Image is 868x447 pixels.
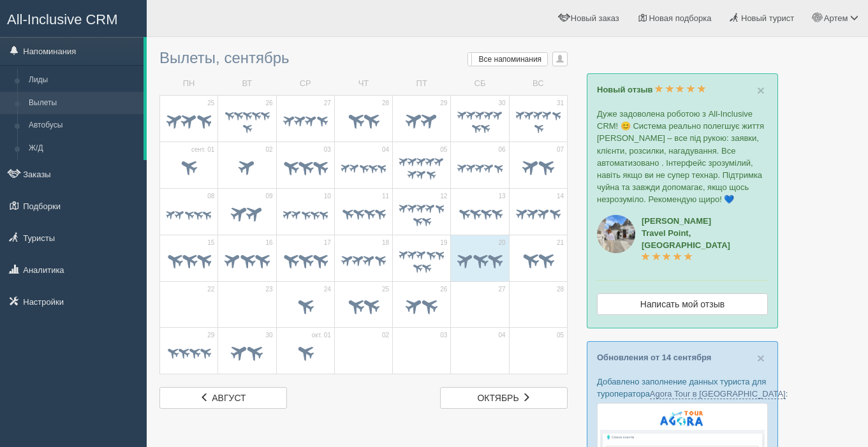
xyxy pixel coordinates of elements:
span: 10 [324,192,331,201]
span: 12 [440,192,447,201]
a: [PERSON_NAME]Travel Point, [GEOGRAPHIC_DATA] [642,216,730,262]
span: 13 [499,192,506,201]
span: Новый турист [741,13,794,23]
span: 24 [324,285,331,294]
span: × [757,83,765,98]
a: Лиды [23,69,143,92]
a: Автобусы [23,114,143,137]
span: 02 [265,145,272,154]
span: 28 [557,285,564,294]
span: 25 [207,99,214,108]
span: 17 [324,238,331,247]
a: Ж/Д [23,137,143,160]
td: ПН [160,73,218,95]
button: Close [757,351,765,365]
span: 18 [382,238,389,247]
a: Написать мой отзыв [597,293,768,315]
span: 14 [557,192,564,201]
td: ВС [509,73,567,95]
span: 29 [440,99,447,108]
span: 15 [207,238,214,247]
span: 02 [382,331,389,340]
td: ПТ [393,73,451,95]
span: 06 [499,145,506,154]
span: 30 [265,331,272,340]
span: Новая подборка [649,13,711,23]
span: 27 [499,285,506,294]
a: октябрь [440,387,568,409]
td: СБ [451,73,509,95]
td: ЧТ [334,73,392,95]
p: Дуже задоволена роботою з All-Inclusive CRM! 😊 Система реально полегшує життя [PERSON_NAME] – все... [597,108,768,205]
span: 05 [440,145,447,154]
span: 20 [499,238,506,247]
span: All-Inclusive CRM [7,11,118,27]
span: 26 [440,285,447,294]
span: 03 [440,331,447,340]
a: август [159,387,287,409]
td: ВТ [218,73,276,95]
span: Новый заказ [571,13,619,23]
span: Артем [824,13,848,23]
span: 25 [382,285,389,294]
span: 26 [265,99,272,108]
span: 19 [440,238,447,247]
span: Все напоминания [479,55,542,64]
span: окт. 01 [312,331,331,340]
span: 31 [557,99,564,108]
td: СР [276,73,334,95]
span: 16 [265,238,272,247]
span: 08 [207,192,214,201]
span: август [212,393,246,403]
span: 30 [499,99,506,108]
span: октябрь [477,393,519,403]
span: сент. 01 [191,145,214,154]
span: 05 [557,331,564,340]
a: Agora Tour в [GEOGRAPHIC_DATA] [650,389,786,399]
a: Новый отзыв [597,85,706,94]
span: 22 [207,285,214,294]
span: 23 [265,285,272,294]
h3: Вылеты, сентябрь [159,50,568,66]
span: × [757,351,765,365]
span: 11 [382,192,389,201]
span: 03 [324,145,331,154]
p: Добавлено заполнение данных туриста для туроператора : [597,376,768,400]
span: 21 [557,238,564,247]
span: 28 [382,99,389,108]
a: All-Inclusive CRM [1,1,146,36]
span: 29 [207,331,214,340]
span: 27 [324,99,331,108]
a: Обновления от 14 сентября [597,353,711,362]
span: 04 [499,331,506,340]
span: 09 [265,192,272,201]
span: 07 [557,145,564,154]
a: Вылеты [23,92,143,115]
button: Close [757,84,765,97]
span: 04 [382,145,389,154]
